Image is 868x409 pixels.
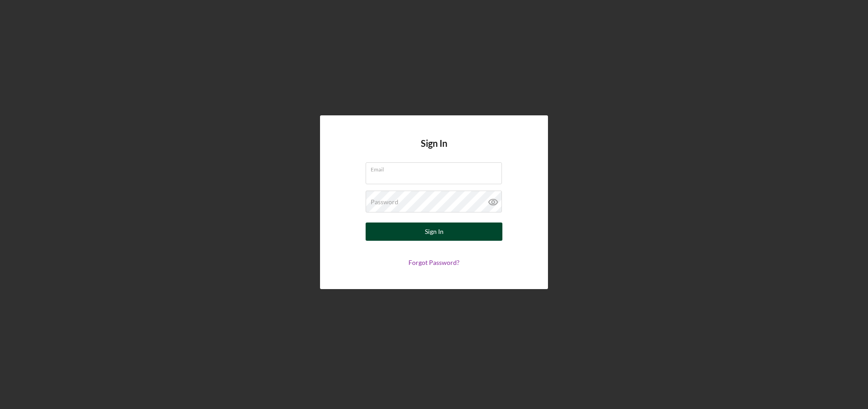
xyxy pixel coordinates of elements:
div: Sign In [425,223,444,241]
button: Sign In [366,223,502,241]
h4: Sign In [421,138,447,162]
a: Forgot Password? [408,259,460,266]
label: Password [371,198,398,206]
label: Email [371,163,502,173]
